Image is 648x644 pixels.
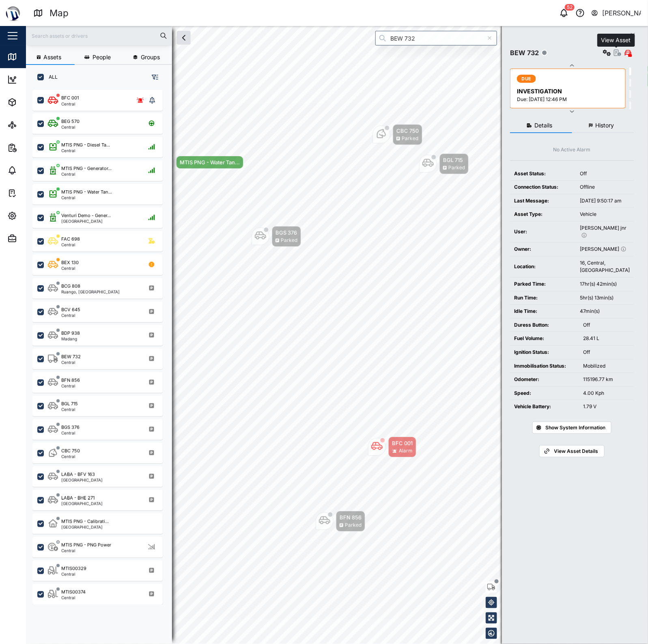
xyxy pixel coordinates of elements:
div: Owner: [514,246,572,253]
div: Map marker [419,153,469,174]
div: Idle Time: [514,308,572,315]
div: Map [21,52,39,61]
div: CBC 750 [396,127,419,135]
div: Central [61,172,112,176]
div: Central [61,431,80,435]
div: Central [61,596,86,600]
div: MTIS00374 [61,589,86,596]
div: 17hr(s) 42min(s) [580,280,630,288]
span: DUE [522,75,532,82]
div: Ignition Status: [514,349,575,356]
div: BEX 130 [61,259,79,266]
div: grid [32,87,172,638]
div: BFN 856 [61,377,80,384]
div: Central [61,407,78,411]
div: Connection Status: [514,183,572,191]
div: Map marker [372,124,422,145]
div: MTIS00329 [61,565,86,572]
div: 4.00 Kph [583,390,630,397]
div: Central [61,313,80,317]
div: Settings [21,211,50,220]
div: Ruango, [GEOGRAPHIC_DATA] [61,290,120,294]
div: Central [61,149,110,153]
div: Central [61,549,111,553]
div: Odometer: [514,376,575,383]
div: Admin [21,234,45,243]
div: Map marker [252,226,301,247]
div: MTIS PNG - Water Tan... [180,158,240,166]
div: Off [583,321,630,329]
div: MTIS PNG - Diesel Ta... [61,142,110,149]
div: [GEOGRAPHIC_DATA] [61,219,111,223]
div: Map marker [156,153,243,171]
div: Off [580,170,630,178]
div: [DATE] 9:50:17 am [580,197,630,205]
div: Speed: [514,390,575,397]
div: Central [61,125,80,129]
div: Central [61,266,79,270]
div: LABA - BFV 163 [61,471,95,478]
div: BGL 715 [443,156,465,164]
div: CBC 750 [61,448,80,454]
div: Vehicle Battery: [514,403,575,411]
div: BFN 856 [340,513,362,521]
div: Madang [61,337,80,341]
div: Run Time: [514,294,572,302]
div: Last Message: [514,197,572,205]
div: Sites [21,121,41,129]
div: 1.79 V [583,403,630,411]
div: BFC 001 [61,95,79,101]
a: View Asset Details [539,445,604,457]
div: MTIS PNG - Generator... [61,165,112,172]
div: User: [514,228,572,236]
div: LABA - BHE 271 [61,495,95,502]
img: Main Logo [4,4,22,22]
div: Mobilized [583,362,630,370]
div: Alarms [21,166,46,175]
div: BCV 645 [61,306,80,313]
div: Reports [21,143,49,152]
div: BGS 376 [61,424,80,431]
div: 5hr(s) 13min(s) [580,294,630,302]
div: 52 [565,4,575,11]
div: No Active Alarm [553,146,591,154]
div: MTIS PNG - Water Tan... [61,189,112,196]
span: View Asset Details [554,446,598,457]
div: Offline [580,183,630,191]
div: Central [61,572,86,576]
div: Location: [514,263,572,271]
div: BEW 732 [510,48,539,58]
div: 47min(s) [580,308,630,315]
div: Duress Button: [514,321,575,329]
span: Groups [141,54,160,60]
div: FAC 698 [61,236,80,243]
div: Parked [402,135,418,142]
div: MTIS PNG - PNG Power [61,542,111,549]
div: BEW 732 [61,353,81,360]
div: Parked [448,164,465,172]
input: Search by People, Asset, Geozone or Place [375,31,497,45]
div: Central [61,196,112,200]
div: Map marker [368,437,416,457]
span: Assets [43,54,61,60]
div: Vehicle [580,211,630,218]
div: MTIS PNG - Calibrati... [61,518,109,525]
div: [GEOGRAPHIC_DATA] [61,525,109,529]
div: Due: [DATE] 12:46 PM [517,96,620,103]
div: Central [61,384,80,388]
div: Parked [281,237,297,244]
div: BGS 376 [276,228,297,237]
span: Details [535,123,553,128]
div: Central [61,243,80,247]
div: Dashboard [21,75,58,84]
div: Off [583,349,630,356]
label: ALL [44,74,58,80]
span: People [93,54,111,60]
button: [PERSON_NAME] [591,7,642,19]
div: Tasks [21,189,43,198]
span: History [596,123,614,128]
input: Search assets or drivers [31,30,167,42]
div: Assets [21,98,46,107]
div: [PERSON_NAME] jnr [580,224,630,239]
div: 115196.77 km [583,376,630,383]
